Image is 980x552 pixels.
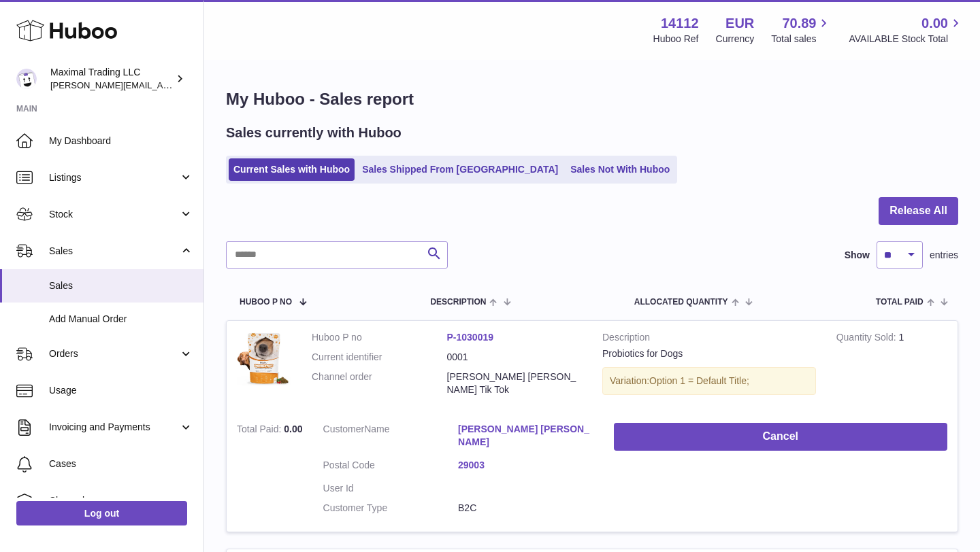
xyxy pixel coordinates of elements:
span: Orders [49,347,179,360]
span: Customer [323,424,365,434]
dd: B2C [458,502,593,515]
span: 0.00 [921,14,948,33]
a: [PERSON_NAME] [PERSON_NAME] [458,423,593,449]
dt: Channel order [312,370,447,396]
strong: Description [602,331,816,347]
span: Cases [49,458,193,470]
dd: 0001 [447,351,583,364]
span: Usage [49,384,193,397]
label: Show [845,249,870,262]
span: [PERSON_NAME][EMAIL_ADDRESS][DOMAIN_NAME] [50,80,273,90]
strong: 14112 [661,14,699,33]
span: Huboo P no [240,298,292,307]
a: Sales Shipped From [GEOGRAPHIC_DATA] [357,158,563,181]
dt: Huboo P no [312,331,447,344]
span: Option 1 = Default Title; [649,375,749,386]
span: AVAILABLE Stock Total [849,33,964,46]
a: 0.00 AVAILABLE Stock Total [849,14,964,46]
div: Maximal Trading LLC [50,66,173,92]
span: Channels [49,494,193,507]
span: Total paid [876,298,924,307]
span: entries [930,249,958,262]
span: 70.89 [782,14,816,33]
h2: Sales currently with Huboo [226,124,402,142]
a: 29003 [458,459,593,472]
span: ALLOCATED Quantity [634,298,728,307]
span: Invoicing and Payments [49,421,179,434]
img: ProbioticsInfographicsDesign-01.jpg [237,331,291,385]
button: Release All [879,197,958,225]
a: 70.89 Total sales [771,14,832,46]
strong: Quantity Sold [836,332,899,346]
button: Cancel [614,423,947,451]
dd: [PERSON_NAME] [PERSON_NAME] Tik Tok [447,370,583,396]
div: Currency [716,33,755,46]
a: Current Sales with Huboo [229,158,355,181]
span: Stock [49,208,179,221]
span: Sales [49,279,193,292]
dt: Postal Code [323,459,459,475]
dt: Name [323,423,459,452]
span: 0.00 [284,424,302,434]
span: Sales [49,245,179,258]
dt: Customer Type [323,502,459,515]
dt: User Id [323,482,459,495]
h1: My Huboo - Sales report [226,88,958,110]
strong: EUR [725,14,754,33]
dt: Current identifier [312,351,447,364]
div: Probiotics for Dogs [602,347,816,360]
span: Total sales [771,33,832,46]
a: Sales Not With Huboo [566,158,674,181]
span: My Dashboard [49,135,193,148]
span: Listings [49,171,179,184]
a: Log out [16,501,187,525]
img: scott@scottkanacher.com [16,69,37,89]
td: 1 [826,321,958,413]
div: Variation: [602,367,816,395]
a: P-1030019 [447,332,494,343]
span: Add Manual Order [49,313,193,326]
span: Description [430,298,486,307]
div: Huboo Ref [653,33,699,46]
strong: Total Paid [237,424,284,438]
